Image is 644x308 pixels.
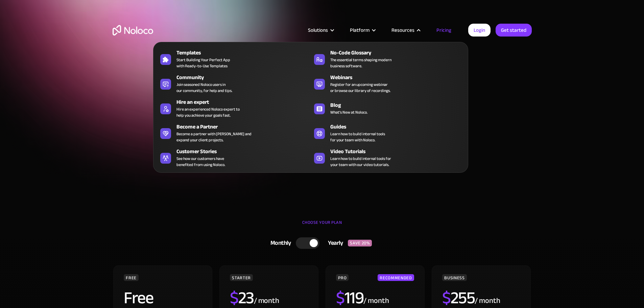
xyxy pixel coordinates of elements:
[254,295,279,306] div: / month
[157,146,311,169] a: Customer StoriesSee how our customers havebenefited from using Noloco.
[311,47,464,70] a: No-Code GlossaryThe essential terms shaping modernbusiness software.
[330,49,468,57] div: No-Code Glossary
[330,101,468,109] div: Blog
[176,81,232,94] span: Join seasoned Noloco users in our community, for help and tips.
[230,274,253,281] div: STARTER
[336,274,349,281] div: PRO
[442,274,467,281] div: BUSINESS
[383,26,428,34] div: Resources
[330,156,391,168] span: Learn how to build internal tools for your team with our video tutorials.
[468,24,491,37] a: Login
[157,121,311,144] a: Become a PartnerBecome a partner with [PERSON_NAME] andexpand your client projects.
[176,57,230,69] span: Start Building Your Perfect App with Ready-to-Use Templates
[330,109,367,115] span: What's New at Noloco.
[311,146,464,169] a: Video TutorialsLearn how to build internal tools foryour team with our video tutorials.
[113,105,532,125] h2: Grow your business at any stage with tiered pricing plans that fit your needs.
[311,121,464,144] a: GuidesLearn how to build internal toolsfor your team with Noloco.
[336,289,363,306] h2: 119
[124,289,153,306] h2: Free
[157,72,311,95] a: CommunityJoin seasoned Noloco users inour community, for help and tips.
[311,97,464,120] a: BlogWhat's New at Noloco.
[308,26,328,34] div: Solutions
[157,47,311,70] a: TemplatesStart Building Your Perfect Appwith Ready-to-Use Templates
[153,32,468,173] nav: Resources
[262,238,296,248] div: Monthly
[311,72,464,95] a: WebinarsRegister for an upcoming webinaror browse our library of recordings.
[330,57,391,69] span: The essential terms shaping modern business software.
[496,24,532,37] a: Get started
[176,147,314,156] div: Customer Stories
[176,49,314,57] div: Templates
[330,73,468,81] div: Webinars
[124,274,139,281] div: FREE
[176,131,252,143] div: Become a partner with [PERSON_NAME] and expand your client projects.
[363,295,389,306] div: / month
[113,57,532,98] h1: Flexible Pricing Designed for Business
[176,73,314,81] div: Community
[176,106,240,118] div: Hire an experienced Noloco expert to help you achieve your goals fast.
[176,156,225,168] span: See how our customers have benefited from using Noloco.
[391,26,414,34] div: Resources
[176,123,314,131] div: Become a Partner
[475,295,500,306] div: / month
[428,26,460,34] a: Pricing
[113,217,532,234] div: CHOOSE YOUR PLAN
[176,98,314,106] div: Hire an expert
[157,97,311,120] a: Hire an expertHire an experienced Noloco expert tohelp you achieve your goals fast.
[300,26,341,34] div: Solutions
[442,289,475,306] h2: 255
[330,81,390,94] span: Register for an upcoming webinar or browse our library of recordings.
[341,26,383,34] div: Platform
[113,25,153,35] a: home
[330,123,468,131] div: Guides
[330,131,385,143] span: Learn how to build internal tools for your team with Noloco.
[330,147,468,156] div: Video Tutorials
[348,240,372,246] div: SAVE 20%
[378,274,414,281] div: RECOMMENDED
[230,289,254,306] h2: 23
[350,26,369,34] div: Platform
[319,238,348,248] div: Yearly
